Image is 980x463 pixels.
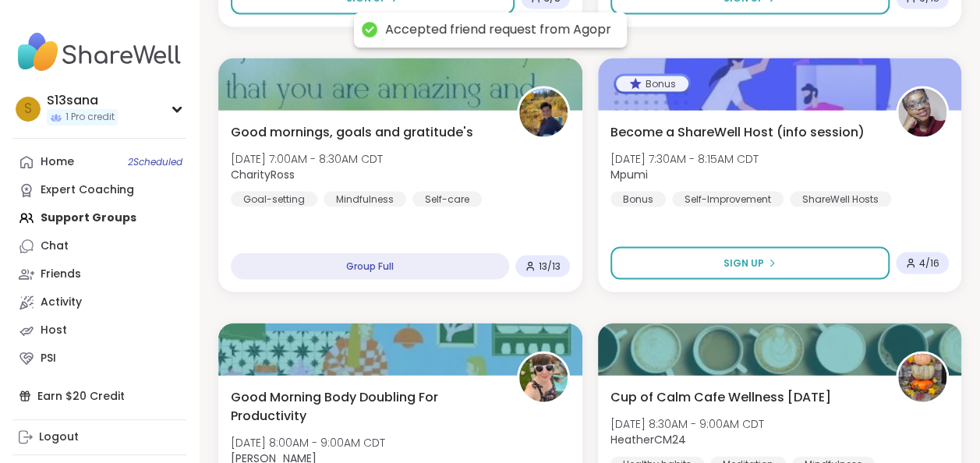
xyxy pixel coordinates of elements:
[12,25,186,80] img: ShareWell Nav Logo
[610,151,759,167] span: [DATE] 7:30AM - 8:15AM CDT
[610,192,666,207] div: Bonus
[12,316,186,345] a: Host
[12,423,186,451] a: Logout
[610,388,831,407] span: Cup of Calm Cafe Wellness [DATE]
[610,167,648,182] b: Mpumi
[47,92,118,109] div: S13sana
[231,167,295,182] b: CharityRoss
[39,429,79,445] div: Logout
[231,435,385,451] span: [DATE] 8:00AM - 9:00AM CDT
[231,151,383,167] span: [DATE] 7:00AM - 8:30AM CDT
[24,99,32,119] span: S
[128,156,182,168] span: 2 Scheduled
[12,382,186,410] div: Earn $20 Credit
[12,260,186,288] a: Friends
[898,89,946,137] img: Mpumi
[12,232,186,260] a: Chat
[41,295,82,310] div: Activity
[12,176,186,204] a: Expert Coaching
[231,388,500,426] span: Good Morning Body Doubling For Productivity
[672,192,784,207] div: Self-Improvement
[539,260,561,273] span: 13 / 13
[519,89,568,137] img: CharityRoss
[65,111,115,124] span: 1 Pro credit
[41,267,81,282] div: Friends
[898,354,946,402] img: HeatherCM24
[610,416,764,432] span: [DATE] 8:30AM - 9:00AM CDT
[616,76,688,92] div: Bonus
[41,182,134,198] div: Expert Coaching
[919,257,939,270] span: 4 / 16
[41,239,69,254] div: Chat
[12,288,186,316] a: Activity
[724,256,764,270] span: Sign Up
[12,148,186,176] a: Home2Scheduled
[231,192,317,207] div: Goal-setting
[324,192,406,207] div: Mindfulness
[41,323,67,338] div: Host
[231,253,509,280] div: Group Full
[519,354,568,402] img: Adrienne_QueenOfTheDawn
[385,22,611,38] div: Accepted friend request from Agopr
[610,432,686,447] b: HeatherCM24
[41,351,56,366] div: PSI
[231,123,473,142] span: Good mornings, goals and gratitude's
[610,123,865,142] span: Become a ShareWell Host (info session)
[610,247,890,280] button: Sign Up
[41,154,74,170] div: Home
[412,192,482,207] div: Self-care
[790,192,891,207] div: ShareWell Hosts
[12,345,186,373] a: PSI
